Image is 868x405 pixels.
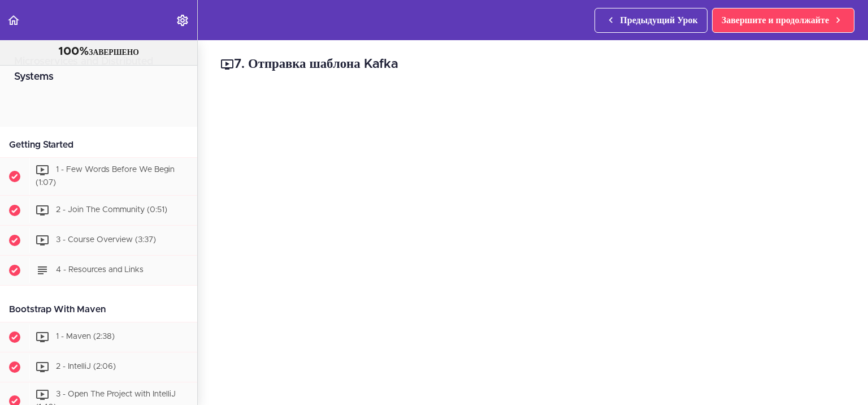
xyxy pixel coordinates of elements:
span: 1 - Maven (2:38) [56,333,115,341]
span: Предыдущий Урок [620,14,697,27]
svg: Settings Menu [176,14,189,27]
span: 2 - Join The Community (0:51) [56,206,167,214]
a: Предыдущий Урок [594,8,707,33]
span: 2 - IntelliJ (2:06) [56,363,116,370]
div: ЗАВЕРШЕНО [14,45,183,59]
span: 100% [58,46,89,57]
span: 1 - Few Words Before We Begin (1:07) [36,166,175,187]
span: 4 - Resources and Links [56,266,144,274]
h2: 7. Отправка шаблона Kafka [220,55,845,74]
a: Завершите и продолжайте [712,8,854,33]
svg: Back to course curriculum [7,14,20,27]
span: Завершите и продолжайте [722,14,829,27]
span: 3 - Course Overview (3:37) [56,236,156,244]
